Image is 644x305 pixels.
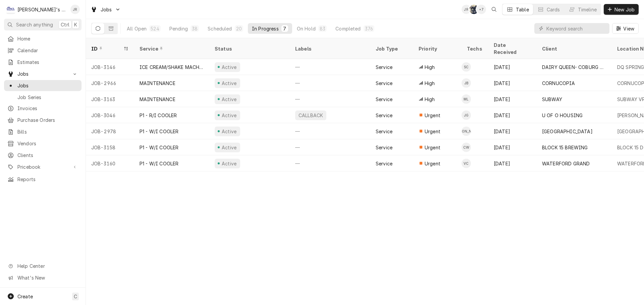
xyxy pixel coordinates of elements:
div: Jeff Rue's Avatar [462,5,471,14]
div: — [290,91,370,107]
a: Calendar [4,45,82,56]
div: ICE CREAM/SHAKE MACHINE REPAIR [140,64,204,71]
div: JR [70,5,80,14]
span: High [425,96,435,103]
div: WATERFORD GRAND [542,160,590,167]
div: Job Type [376,45,408,52]
div: SC [462,62,471,72]
button: Search anythingCtrlK [4,19,82,30]
a: Jobs [4,80,82,91]
div: U OF O HOUSING [542,112,583,119]
div: 524 [151,25,159,32]
div: Cameron Ward's Avatar [462,143,471,152]
div: Labels [295,45,365,52]
div: P1 - W/I COOLER [140,144,178,151]
div: Pending [169,25,188,32]
div: P1 - W/I COOLER [140,128,178,135]
button: New Job [604,4,639,15]
div: — [290,75,370,91]
div: [DATE] [488,107,537,123]
div: Jeff Rue's Avatar [70,5,80,14]
div: Active [221,160,237,167]
div: P1 - R/I COOLER [140,112,177,119]
span: Reports [17,176,78,183]
a: Home [4,33,82,44]
a: Clients [4,150,82,161]
div: JOB-3160 [86,155,134,171]
div: All Open [127,25,147,32]
a: Bills [4,126,82,137]
div: CW [462,143,471,152]
div: JOB-2978 [86,123,134,139]
span: Search anything [16,21,53,28]
span: Estimates [17,59,78,66]
span: Help Center [17,262,77,270]
div: 38 [192,25,198,32]
div: P1 - W/I COOLER [140,160,178,167]
a: Reports [4,174,82,185]
div: Active [221,144,237,151]
div: [DATE] [488,139,537,155]
div: [PERSON_NAME]'s Refrigeration [17,6,67,13]
div: Service [376,64,392,71]
div: 83 [320,25,325,32]
div: BLOCK 15 BREWING [542,144,588,151]
span: Job Series [17,94,78,101]
button: Open search [489,4,499,15]
span: View [622,25,636,32]
div: Service [376,96,392,103]
div: Joey Brabb's Avatar [462,78,471,88]
div: Completed [335,25,361,32]
span: Purchase Orders [17,117,78,124]
div: MAINTENANCE [140,80,175,87]
div: [DATE] [488,91,537,107]
div: Priority [419,45,455,52]
div: Service [376,80,392,87]
div: On Hold [297,25,316,32]
div: Clay's Refrigeration's Avatar [6,5,15,14]
div: Service [376,160,392,167]
span: Invoices [17,105,78,112]
div: Timeline [578,6,597,13]
span: Urgent [425,144,440,151]
div: C [6,5,15,14]
span: K [74,21,77,28]
div: ID [91,45,122,52]
div: Date Received [494,42,530,56]
div: [DATE] [488,59,537,75]
div: SB [469,5,479,14]
div: MAINTENANCE [140,96,175,103]
div: [DATE] [488,75,537,91]
div: Client [542,45,605,52]
a: Go to Jobs [88,4,123,15]
div: In Progress [252,25,279,32]
div: Sarah Bendele's Avatar [469,5,479,14]
div: JR [462,5,471,14]
span: What's New [17,274,77,281]
div: Scheduled [208,25,232,32]
span: Ctrl [61,21,69,28]
div: + 7 [477,5,486,14]
div: JG [462,110,471,120]
div: 20 [236,25,242,32]
div: [DATE] [488,123,537,139]
div: Table [516,6,529,13]
div: Active [221,96,237,103]
span: Jobs [101,6,112,13]
div: Mikah Levitt-Freimuth's Avatar [462,94,471,104]
div: JB [462,78,471,88]
a: Estimates [4,57,82,68]
div: CALLBACK [298,112,324,119]
div: Active [221,128,237,135]
a: Job Series [4,92,82,103]
a: Go to Pricebook [4,161,82,172]
div: Service [376,128,392,135]
span: Clients [17,152,78,159]
span: Home [17,35,78,42]
div: CORNUCOPIA [542,80,575,87]
a: Invoices [4,103,82,114]
span: Calendar [17,47,78,54]
span: C [74,293,77,300]
div: JOB-3146 [86,59,134,75]
div: SUBWAY [542,96,562,103]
